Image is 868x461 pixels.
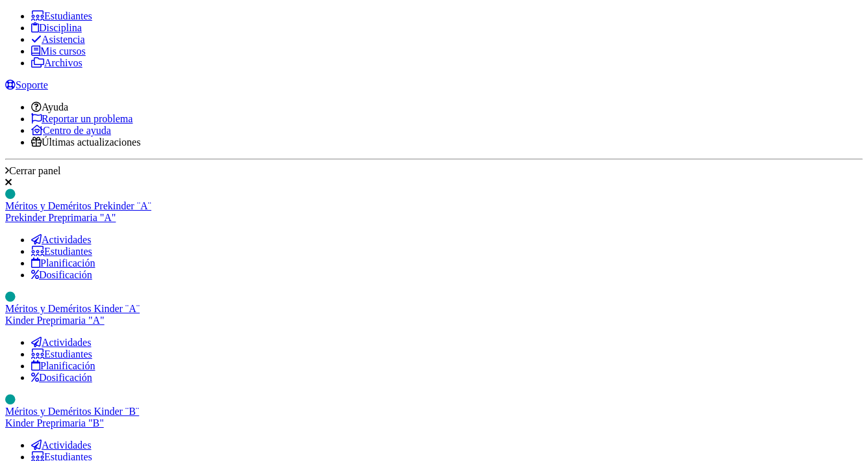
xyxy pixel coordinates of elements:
a: Asistencia [31,34,85,45]
div: Méritos y Deméritos Prekinder ¨A¨ [5,200,863,212]
a: Archivos [31,57,83,68]
a: Méritos y Deméritos Kinder ¨B¨Kinder Preprimaria "B" [5,406,863,429]
a: Soporte [5,79,48,90]
a: Planificación [31,257,95,269]
div: Prekinder Preprimaria "A" [5,212,863,224]
div: Méritos y Deméritos Kinder ¨B¨ [5,406,863,417]
span: Archivos [44,57,83,68]
a: Méritos y Deméritos Kinder ¨A¨Kinder Preprimaria "A" [5,303,863,326]
span: Estudiantes [44,10,92,21]
span: Mis cursos [40,46,86,57]
span: Actividades [42,337,91,348]
span: Estudiantes [44,246,92,257]
a: Centro de ayuda [31,125,111,136]
span: Asistencia [42,34,85,45]
a: Dosificación [31,372,92,383]
div: Méritos y Deméritos Kinder ¨A¨ [5,303,863,315]
span: Estudiantes [44,349,92,360]
span: Planificación [40,257,95,269]
div: Kinder Preprimaria "B" [5,417,863,429]
span: Dosificación [39,372,92,383]
a: Mis cursos [31,46,86,57]
span: Dosificación [39,269,92,280]
a: Actividades [31,234,91,245]
span: Soporte [16,79,48,90]
a: Dosificación [31,269,92,280]
span: Actividades [42,440,91,451]
a: Estudiantes [31,10,92,21]
div: Kinder Preprimaria "A" [5,315,863,326]
span: Planificación [40,360,95,371]
span: Disciplina [39,22,82,33]
a: Actividades [31,337,91,348]
a: Disciplina [31,22,82,33]
a: Ayuda [31,101,68,112]
a: Estudiantes [31,246,92,257]
span: Actividades [42,234,91,245]
a: Reportar un problema [31,113,133,124]
a: Actividades [31,440,91,451]
a: Méritos y Deméritos Prekinder ¨A¨Prekinder Preprimaria "A" [5,200,863,224]
a: Estudiantes [31,349,92,360]
a: Últimas actualizaciones [31,137,140,148]
a: Planificación [31,360,95,371]
span: Cerrar panel [9,165,61,176]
